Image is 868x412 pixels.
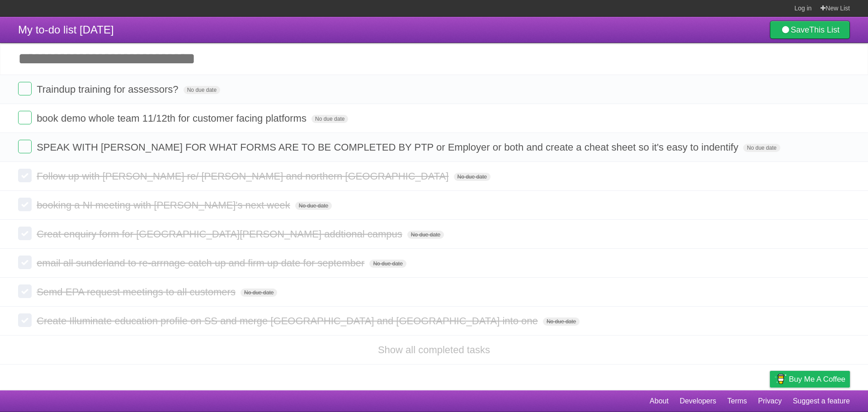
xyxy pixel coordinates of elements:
span: Traindup training for assessors? [37,84,180,95]
span: Creat enquiry form for [GEOGRAPHIC_DATA][PERSON_NAME] addtional campus [37,228,405,240]
span: No due date [295,202,332,210]
a: Terms [727,393,747,410]
img: Buy me a coffee [774,371,787,387]
span: book demo whole team 11/12th for customer facing platforms [37,113,309,124]
label: Done [18,227,32,240]
span: Semd EPA request meetings to all customers [37,286,238,298]
a: Privacy [758,393,782,410]
span: SPEAK WITH [PERSON_NAME] FOR WHAT FORMS ARE TO BE COMPLETED BY PTP or Employer or both and create... [37,142,741,153]
a: Show all completed tasks [378,344,490,355]
label: Done [18,198,32,211]
a: Developers [679,393,716,410]
b: This List [809,25,840,34]
label: Done [18,82,32,95]
span: Buy me a coffee [789,371,845,387]
span: No due date [543,317,580,326]
span: No due date [743,144,780,152]
span: No due date [184,86,220,94]
span: email all sunderland to re-arrnage catch up and firm up date for september [37,257,367,269]
span: No due date [407,231,444,239]
label: Done [18,169,32,182]
span: No due date [369,260,406,268]
span: Follow up with [PERSON_NAME] re/ [PERSON_NAME] and northern [GEOGRAPHIC_DATA] [37,170,451,182]
span: Create Illuminate education profile on SS and merge [GEOGRAPHIC_DATA] and [GEOGRAPHIC_DATA] into one [37,315,540,327]
a: SaveThis List [770,21,850,39]
label: Done [18,313,32,327]
span: booking a NI meeting with [PERSON_NAME]'s next week [37,199,292,211]
span: No due date [311,115,348,123]
span: No due date [241,289,277,297]
span: No due date [454,173,491,181]
label: Done [18,111,32,124]
a: Buy me a coffee [770,371,850,388]
a: Suggest a feature [793,393,850,410]
label: Done [18,256,32,269]
span: My to-do list [DATE] [18,24,114,36]
label: Done [18,140,32,153]
a: About [650,393,669,410]
label: Done [18,284,32,298]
